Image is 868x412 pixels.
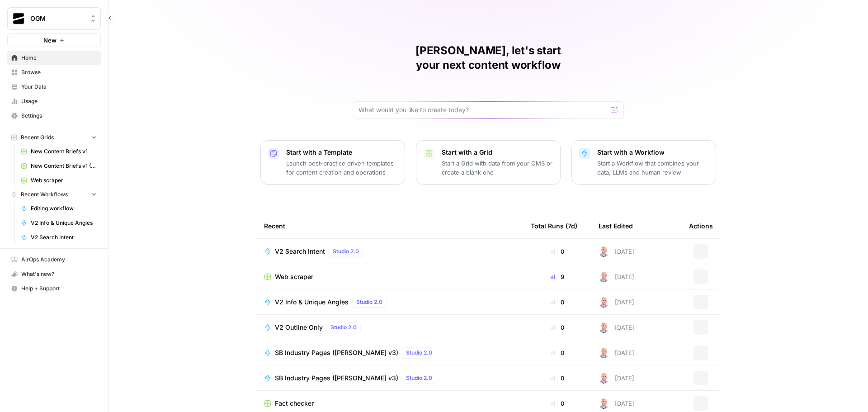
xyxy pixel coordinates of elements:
span: Settings [21,112,97,120]
button: Start with a WorkflowStart a Workflow that combines your data, LLMs and human review [571,140,716,185]
button: What's new? [7,267,101,281]
span: V2 Outline Only [275,323,323,332]
div: [DATE] [599,246,634,257]
span: Web scraper [275,272,313,281]
div: [DATE] [599,271,634,282]
p: Start a Workflow that combines your data, LLMs and human review [597,159,708,177]
span: Home [21,54,97,62]
p: Start with a Template [286,148,397,157]
a: V2 Info & Unique Angles [17,216,101,230]
div: Actions [689,213,713,238]
span: New Content Briefs v1 [31,147,97,156]
div: [DATE] [599,322,634,333]
h1: [PERSON_NAME], let's start your next content workflow [353,43,624,72]
input: What would you like to create today? [359,105,607,114]
span: SB Industry Pages ([PERSON_NAME] v3) [275,348,398,357]
button: Start with a GridStart a Grid with data from your CMS or create a blank one [416,140,561,185]
img: OGM Logo [10,10,27,27]
span: Your Data [21,83,97,91]
span: Studio 2.0 [406,349,432,357]
img: 4tx75zylyv1pt3lh6v9ok7bbf875 [599,373,609,384]
a: Web scraper [17,173,101,188]
div: [DATE] [599,373,634,384]
button: Recent Grids [7,131,101,144]
span: New [43,36,57,45]
div: 0 [531,348,584,357]
span: SB Industry Pages ([PERSON_NAME] v3) [275,374,398,383]
a: V2 Search IntentStudio 2.0 [264,246,516,257]
span: V2 Info & Unique Angles [275,298,349,307]
span: Recent Grids [21,133,54,142]
img: 4tx75zylyv1pt3lh6v9ok7bbf875 [599,322,609,333]
a: Usage [7,94,101,109]
span: Studio 2.0 [330,323,357,331]
a: New Content Briefs v1 (DUPLICATED FOR NEW CLIENTS) [17,159,101,173]
div: [DATE] [599,347,634,358]
a: SB Industry Pages ([PERSON_NAME] v3)Studio 2.0 [264,373,516,384]
span: V2 Info & Unique Angles [31,219,97,227]
span: Editing workflow [31,204,97,213]
a: V2 Search Intent [17,230,101,245]
a: Fact checker [264,399,516,408]
div: Last Edited [599,213,633,238]
p: Start a Grid with data from your CMS or create a blank one [442,159,553,177]
button: New [7,33,101,47]
img: 4tx75zylyv1pt3lh6v9ok7bbf875 [599,297,609,308]
img: 4tx75zylyv1pt3lh6v9ok7bbf875 [599,271,609,282]
div: [DATE] [599,398,634,409]
span: Studio 2.0 [356,298,382,306]
div: What's new? [8,267,100,281]
div: [DATE] [599,297,634,308]
span: Fact checker [275,399,314,408]
span: AirOps Academy [21,256,97,264]
button: Help + Support [7,281,101,296]
span: Usage [21,97,97,105]
a: AirOps Academy [7,252,101,267]
a: V2 Outline OnlyStudio 2.0 [264,322,516,333]
span: OGM [30,14,85,23]
span: V2 Search Intent [31,233,97,242]
button: Start with a TemplateLaunch best-practice driven templates for content creation and operations [260,140,405,185]
a: Your Data [7,80,101,94]
div: 0 [531,247,584,256]
span: Browse [21,68,97,76]
button: Workspace: OGM [7,7,101,30]
a: Browse [7,65,101,80]
div: 0 [531,374,584,383]
a: Editing workflow [17,201,101,216]
span: Help + Support [21,284,97,293]
img: 4tx75zylyv1pt3lh6v9ok7bbf875 [599,347,609,358]
span: Web scraper [31,176,97,185]
span: Recent Workflows [21,190,68,199]
a: Settings [7,109,101,123]
a: Home [7,51,101,65]
a: SB Industry Pages ([PERSON_NAME] v3)Studio 2.0 [264,347,516,358]
a: Web scraper [264,272,516,281]
button: Recent Workflows [7,188,101,201]
p: Start with a Grid [442,148,553,157]
span: Studio 2.0 [406,374,432,382]
img: 4tx75zylyv1pt3lh6v9ok7bbf875 [599,246,609,257]
a: V2 Info & Unique AnglesStudio 2.0 [264,297,516,308]
div: 0 [531,323,584,332]
div: 0 [531,399,584,408]
span: Studio 2.0 [333,247,359,256]
p: Start with a Workflow [597,148,708,157]
div: 0 [531,298,584,307]
p: Launch best-practice driven templates for content creation and operations [286,159,397,177]
span: New Content Briefs v1 (DUPLICATED FOR NEW CLIENTS) [31,162,97,170]
div: Recent [264,213,516,238]
span: V2 Search Intent [275,247,325,256]
a: New Content Briefs v1 [17,144,101,159]
div: Total Runs (7d) [531,213,577,238]
div: 9 [531,272,584,281]
img: 4tx75zylyv1pt3lh6v9ok7bbf875 [599,398,609,409]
